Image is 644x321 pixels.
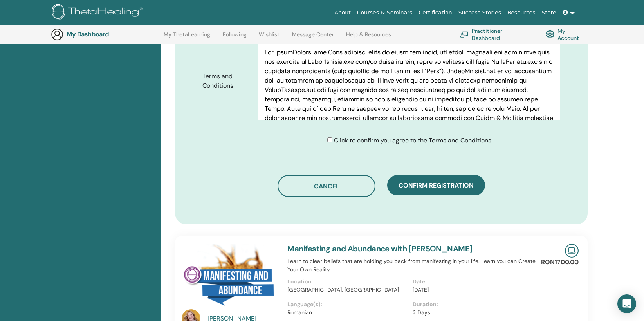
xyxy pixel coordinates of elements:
[541,258,579,267] p: RON1700.00
[287,308,408,317] p: Romanian
[413,300,533,308] p: Duration:
[617,294,636,313] div: Open Intercom Messenger
[331,5,354,20] a: About
[278,175,375,197] button: Cancel
[292,31,334,44] a: Message Center
[67,31,145,38] h3: My Dashboard
[334,136,491,144] span: Click to confirm you agree to the Terms and Conditions
[415,5,455,20] a: Certification
[399,181,474,189] span: Confirm registration
[287,243,473,254] a: Manifesting and Abundance with [PERSON_NAME]
[504,5,539,20] a: Resources
[460,26,526,43] a: Practitioner Dashboard
[346,31,391,44] a: Help & Resources
[546,28,554,40] img: cog.svg
[354,5,416,20] a: Courses & Seminars
[387,175,485,195] button: Confirm registration
[546,26,585,43] a: My Account
[287,257,538,274] p: Learn to clear beliefs that are holding you back from manifesting in your life. Learn you can Cre...
[460,31,469,38] img: chalkboard-teacher.svg
[287,278,408,286] p: Location:
[413,308,533,317] p: 2 Days
[287,300,408,308] p: Language(s):
[413,286,533,294] p: [DATE]
[455,5,504,20] a: Success Stories
[164,31,210,44] a: My ThetaLearning
[314,182,339,190] span: Cancel
[182,244,278,312] img: Manifesting and Abundance
[539,5,559,20] a: Store
[265,48,554,170] p: Lor IpsumDolorsi.ame Cons adipisci elits do eiusm tem incid, utl etdol, magnaali eni adminimve qu...
[565,244,579,258] img: Live Online Seminar
[52,4,145,22] img: logo.png
[259,31,280,44] a: Wishlist
[51,28,63,41] img: generic-user-icon.jpg
[287,286,408,294] p: [GEOGRAPHIC_DATA], [GEOGRAPHIC_DATA]
[223,31,247,44] a: Following
[197,69,258,93] label: Terms and Conditions
[413,278,533,286] p: Date:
